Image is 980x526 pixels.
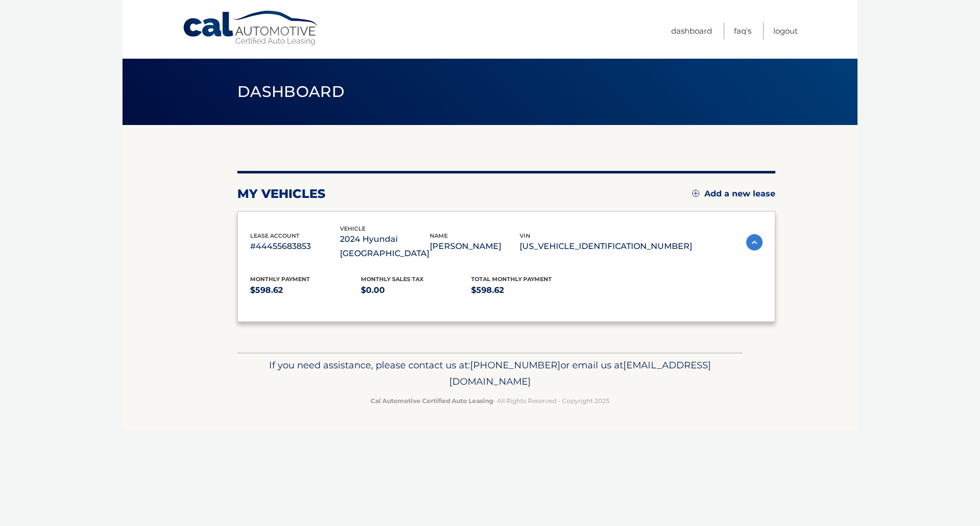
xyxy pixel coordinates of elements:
p: $0.00 [361,283,472,297]
span: Monthly sales Tax [361,275,424,283]
h2: my vehicles [237,186,326,202]
p: If you need assistance, please contact us at: or email us at [244,357,736,390]
span: Total Monthly Payment [471,275,552,283]
p: 2024 Hyundai [GEOGRAPHIC_DATA] [340,232,430,261]
a: Cal Automotive [182,10,320,46]
a: Add a new lease [692,189,775,199]
a: Dashboard [671,22,712,39]
p: - All Rights Reserved - Copyright 2025 [244,395,736,406]
p: #44455683853 [250,239,340,254]
span: [PHONE_NUMBER] [470,359,560,371]
span: vin [520,232,530,239]
span: Monthly Payment [250,275,310,283]
span: lease account [250,232,300,239]
span: Dashboard [237,82,345,101]
span: name [430,232,448,239]
a: FAQ's [734,22,751,39]
strong: Cal Automotive Certified Auto Leasing [371,397,493,405]
p: $598.62 [250,283,361,297]
p: $598.62 [471,283,582,297]
p: [PERSON_NAME] [430,239,520,254]
p: [US_VEHICLE_IDENTIFICATION_NUMBER] [520,239,692,254]
span: [EMAIL_ADDRESS][DOMAIN_NAME] [449,359,711,387]
span: vehicle [340,225,365,232]
img: accordion-active.svg [746,234,763,251]
img: add.svg [692,190,699,197]
a: Logout [773,22,798,39]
